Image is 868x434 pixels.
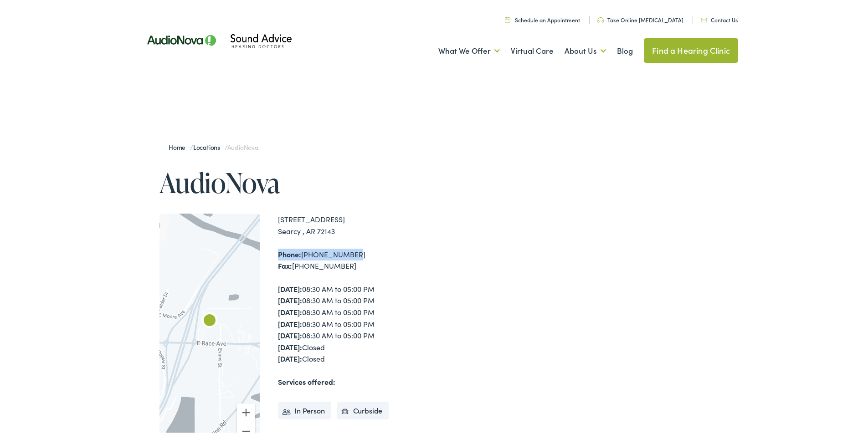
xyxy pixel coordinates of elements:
[278,352,302,362] strong: [DATE]:
[278,259,292,269] strong: Fax:
[701,16,707,20] img: Icon representing mail communication in a unique green color, indicative of contact or communicat...
[237,402,255,420] button: Zoom in
[278,282,302,292] strong: [DATE]:
[701,14,738,22] a: Contact Us
[199,309,221,331] div: AudioNova
[278,317,302,327] strong: [DATE]:
[278,247,301,257] strong: Phone:
[505,15,510,21] img: Calendar icon in a unique green color, symbolizing scheduling or date-related features.
[159,166,437,196] h1: AudioNova
[278,328,302,338] strong: [DATE]:
[278,305,302,315] strong: [DATE]:
[278,212,437,235] div: [STREET_ADDRESS] Searcy , AR 72143
[278,400,331,418] li: In Person
[278,247,437,270] div: [PHONE_NUMBER] [PHONE_NUMBER]
[597,15,604,21] img: Headphone icon in a unique green color, suggesting audio-related services or features.
[278,293,302,303] strong: [DATE]:
[278,340,302,350] strong: [DATE]:
[278,375,335,385] strong: Services offered:
[597,14,683,22] a: Take Online [MEDICAL_DATA]
[565,32,606,66] a: About Us
[644,36,738,61] a: Find a Hearing Clinic
[505,14,580,22] a: Schedule an Appointment
[278,281,437,363] div: 08:30 AM to 05:00 PM 08:30 AM to 05:00 PM 08:30 AM to 05:00 PM 08:30 AM to 05:00 PM 08:30 AM to 0...
[169,141,190,150] a: Home
[617,32,633,66] a: Blog
[438,32,500,66] a: What We Offer
[227,141,258,150] span: AudioNova
[193,141,225,150] a: Locations
[337,400,389,418] li: Curbside
[511,32,554,66] a: Virtual Care
[169,141,258,150] span: / /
